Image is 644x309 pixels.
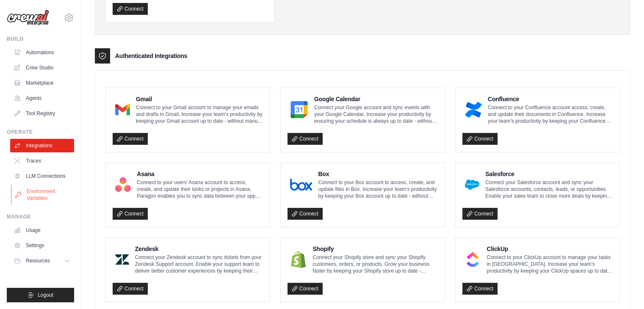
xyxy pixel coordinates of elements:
[287,283,323,295] a: Connect
[113,283,148,295] a: Connect
[10,46,74,59] a: Automations
[290,101,308,118] img: Google Calendar Logo
[115,251,129,268] img: Zendesk Logo
[10,139,74,152] a: Integrations
[113,208,148,220] a: Connect
[312,245,438,253] h4: Shopify
[485,170,613,178] h4: Salesforce
[135,254,263,274] p: Connect your Zendesk account to sync tickets from your Zendesk Support account. Enable your suppo...
[115,52,187,60] h3: Authenticated Integrations
[462,133,498,145] a: Connect
[486,254,613,274] p: Connect to your ClickUp account to manage your tasks in [GEOGRAPHIC_DATA]. Increase your team’s p...
[115,101,130,118] img: Gmail Logo
[7,288,74,302] button: Logout
[602,268,644,309] iframe: Chat Widget
[465,176,479,193] img: Salesforce Logo
[136,95,263,103] h4: Gmail
[137,170,263,178] h4: Asana
[290,251,307,268] img: Shopify Logo
[290,176,312,193] img: Box Logo
[10,169,74,183] a: LLM Connections
[7,129,74,135] div: Operate
[314,95,438,103] h4: Google Calendar
[137,179,263,199] p: Connect to your users’ Asana account to access, create, and update their tasks or projects in Asa...
[314,104,438,124] p: Connect your Google account and sync events with your Google Calendar. Increase your productivity...
[115,176,131,193] img: Asana Logo
[10,61,74,74] a: Crew Studio
[462,208,498,220] a: Connect
[465,251,481,268] img: ClickUp Logo
[10,254,74,268] button: Resources
[113,133,148,145] a: Connect
[462,283,498,295] a: Connect
[10,76,74,90] a: Marketplace
[10,223,74,237] a: Usage
[7,36,74,42] div: Build
[38,292,53,298] span: Logout
[10,107,74,120] a: Tool Registry
[10,239,74,252] a: Settings
[10,91,74,105] a: Agents
[10,154,74,168] a: Traces
[318,170,438,178] h4: Box
[485,179,613,199] p: Connect your Salesforce account and sync your Salesforce accounts, contacts, leads, or opportunit...
[11,185,75,205] a: Environment Variables
[136,104,263,124] p: Connect to your Gmail account to manage your emails and drafts in Gmail. Increase your team’s pro...
[113,3,148,15] a: Connect
[488,95,613,103] h4: Confluence
[486,245,613,253] h4: ClickUp
[318,179,438,199] p: Connect to your Box account to access, create, and update files in Box. Increase your team’s prod...
[135,245,263,253] h4: Zendesk
[287,208,323,220] a: Connect
[7,213,74,220] div: Manage
[287,133,323,145] a: Connect
[26,257,50,264] span: Resources
[488,104,613,124] p: Connect to your Confluence account access, create, and update their documents in Confluence. Incr...
[7,10,49,26] img: Logo
[312,254,438,274] p: Connect your Shopify store and sync your Shopify customers, orders, or products. Grow your busine...
[465,101,482,118] img: Confluence Logo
